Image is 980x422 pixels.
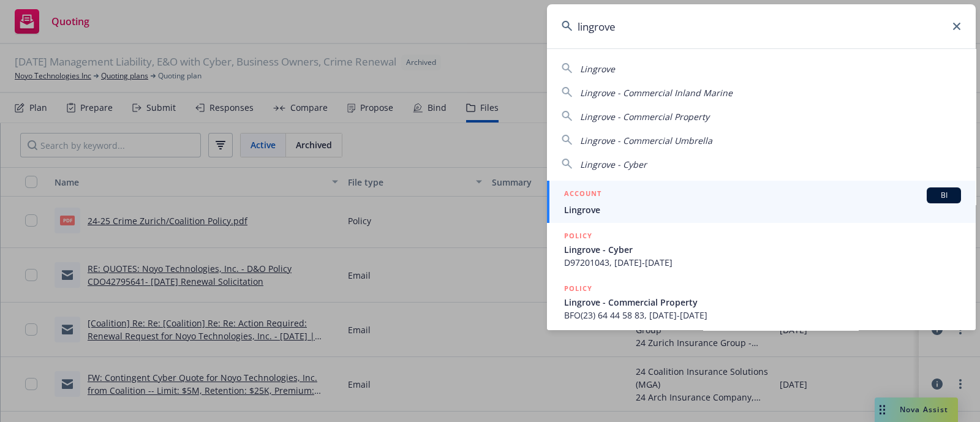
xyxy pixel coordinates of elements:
[547,4,976,48] input: Search...
[547,181,976,223] a: ACCOUNTBILingrove
[564,230,592,242] h5: POLICY
[580,135,712,146] span: Lingrove - Commercial Umbrella
[564,203,961,216] span: Lingrove
[547,276,976,328] a: POLICYLingrove - Commercial PropertyBFO(23) 64 44 58 83, [DATE]-[DATE]
[932,190,956,201] span: BI
[564,282,592,295] h5: POLICY
[564,187,601,202] h5: ACCOUNT
[547,223,976,276] a: POLICYLingrove - CyberD97201043, [DATE]-[DATE]
[564,296,961,309] span: Lingrove - Commercial Property
[580,111,709,122] span: Lingrove - Commercial Property
[564,243,961,256] span: Lingrove - Cyber
[564,309,961,322] span: BFO(23) 64 44 58 83, [DATE]-[DATE]
[580,159,647,170] span: Lingrove - Cyber
[580,63,615,75] span: Lingrove
[580,87,733,99] span: Lingrove - Commercial Inland Marine
[564,256,961,269] span: D97201043, [DATE]-[DATE]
